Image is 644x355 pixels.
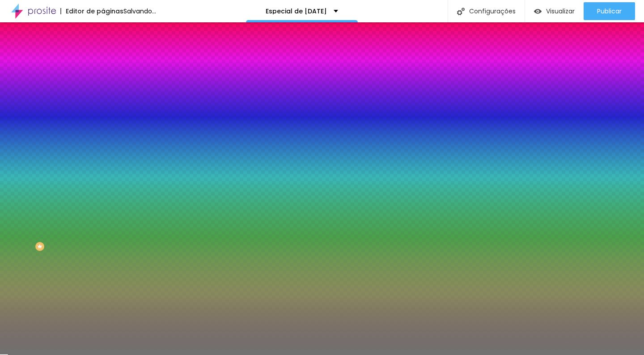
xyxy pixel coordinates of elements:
[597,8,622,15] span: Publicar
[584,2,635,20] button: Publicar
[457,8,465,15] img: Icone
[266,8,327,14] p: Especial de [DATE]
[546,8,575,15] span: Visualizar
[60,8,123,14] div: Editor de páginas
[525,2,584,20] button: Visualizar
[123,8,156,14] div: Salvando...
[534,8,542,15] img: view-1.svg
